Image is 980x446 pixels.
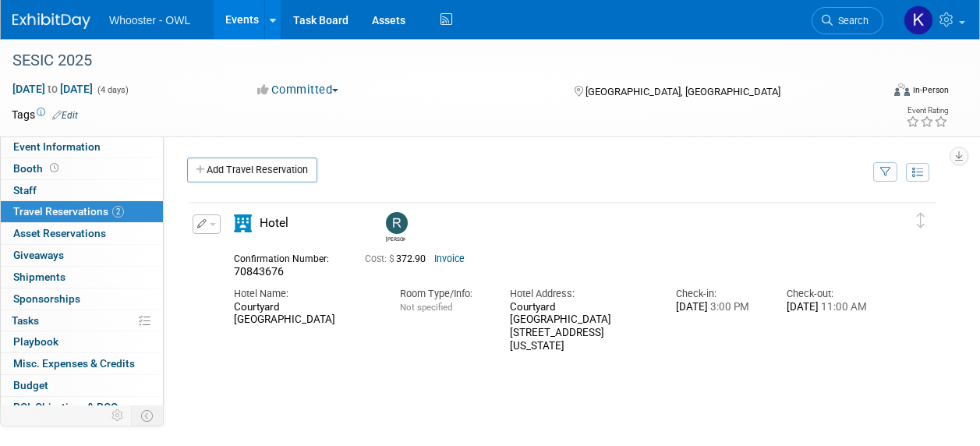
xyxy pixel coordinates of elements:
[386,212,408,234] img: Robert Dugan
[234,265,284,278] span: 70843676
[880,168,891,178] i: Filter by Traveler
[906,107,948,115] div: Event Rating
[1,310,163,331] a: Tasks
[1,397,163,418] a: ROI, Objectives & ROO
[13,335,58,348] span: Playbook
[1,158,163,179] a: Booth
[7,47,869,75] div: SESIC 2025
[912,84,949,96] div: In-Person
[109,14,190,27] span: Whooster - OWL
[787,301,874,314] div: [DATE]
[676,301,763,314] div: [DATE]
[234,214,252,232] i: Hotel
[104,405,132,426] td: Personalize Event Tab Strip
[1,180,163,201] a: Staff
[13,140,101,153] span: Event Information
[676,287,763,301] div: Check-in:
[13,357,135,370] span: Misc. Expenses & Credits
[12,82,94,96] span: [DATE] [DATE]
[187,158,317,182] a: Add Travel Reservation
[365,253,432,264] span: 372.90
[96,85,129,95] span: (4 days)
[1,201,163,222] a: Travel Reservations2
[833,15,869,27] span: Search
[812,81,949,104] div: Event Format
[1,353,163,374] a: Misc. Expenses & Credits
[894,83,910,96] img: Format-Inperson.png
[1,288,163,310] a: Sponsorships
[13,379,48,391] span: Budget
[13,227,106,239] span: Asset Reservations
[252,82,345,98] button: Committed
[586,86,780,97] span: [GEOGRAPHIC_DATA], [GEOGRAPHIC_DATA]
[787,287,874,301] div: Check-out:
[52,110,78,121] a: Edit
[812,7,883,34] a: Search
[13,205,124,218] span: Travel Reservations
[819,301,867,313] span: 11:00 AM
[1,136,163,158] a: Event Information
[904,5,933,35] img: Kamila Castaneda
[365,253,396,264] span: Cost: $
[13,249,64,261] span: Giveaways
[400,287,487,301] div: Room Type/Info:
[510,287,653,301] div: Hotel Address:
[260,216,288,230] span: Hotel
[917,213,925,228] i: Click and drag to move item
[13,162,62,175] span: Booth
[112,206,124,218] span: 2
[1,375,163,396] a: Budget
[1,245,163,266] a: Giveaways
[1,267,163,288] a: Shipments
[47,162,62,174] span: Booth not reserved yet
[1,331,163,352] a: Playbook
[234,287,377,301] div: Hotel Name:
[13,271,65,283] span: Shipments
[708,301,749,313] span: 3:00 PM
[13,292,80,305] span: Sponsorships
[434,253,465,264] a: Invoice
[12,13,90,29] img: ExhibitDay
[132,405,164,426] td: Toggle Event Tabs
[1,223,163,244] a: Asset Reservations
[234,249,341,265] div: Confirmation Number:
[510,301,653,353] div: Courtyard [GEOGRAPHIC_DATA] [STREET_ADDRESS][US_STATE]
[13,184,37,196] span: Staff
[382,212,409,242] div: Robert Dugan
[13,401,118,413] span: ROI, Objectives & ROO
[12,314,39,327] span: Tasks
[45,83,60,95] span: to
[400,302,452,313] span: Not specified
[234,301,377,327] div: Courtyard [GEOGRAPHIC_DATA]
[12,107,78,122] td: Tags
[386,234,405,242] div: Robert Dugan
